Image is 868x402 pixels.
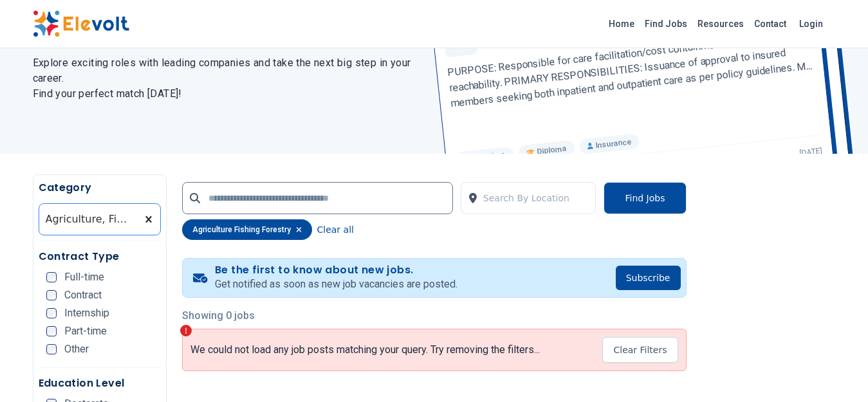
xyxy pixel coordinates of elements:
[602,337,678,363] button: Clear Filters
[64,308,109,318] span: Internship
[791,11,831,37] a: Login
[46,326,57,336] input: Part-time
[640,14,692,34] a: Find Jobs
[182,219,312,240] div: agriculture fishing forestry
[749,14,791,34] a: Contact
[215,264,457,277] h4: Be the first to know about new jobs.
[64,344,89,354] span: Other
[692,14,749,34] a: Resources
[190,343,540,356] p: We could not load any job posts matching your query. Try removing the filters...
[39,376,161,391] h5: Education Level
[604,14,640,34] a: Home
[182,308,687,324] p: Showing 0 jobs
[604,182,686,214] button: Find Jobs
[616,266,681,290] button: Subscribe
[64,272,104,282] span: Full-time
[64,290,102,300] span: Contract
[39,249,161,264] h5: Contract Type
[46,308,57,318] input: Internship
[33,10,129,37] img: Elevolt
[39,180,161,196] h5: Category
[64,326,107,336] span: Part-time
[46,272,57,282] input: Full-time
[46,344,57,354] input: Other
[317,219,354,240] button: Clear all
[33,55,419,102] h2: Explore exciting roles with leading companies and take the next big step in your career. Find you...
[804,340,868,402] iframe: Chat Widget
[46,290,57,300] input: Contract
[215,277,457,292] p: Get notified as soon as new job vacancies are posted.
